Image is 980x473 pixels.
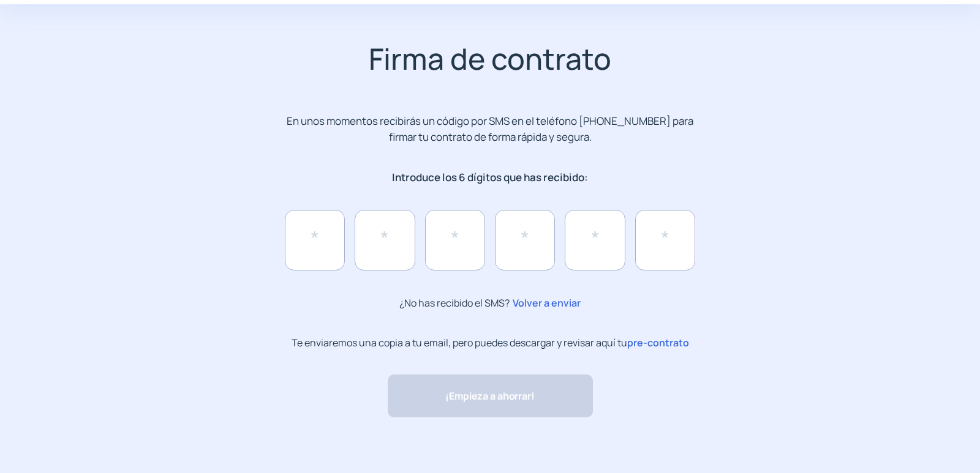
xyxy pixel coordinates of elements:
[510,295,581,311] span: Volver a enviar
[184,41,796,76] h2: Firma de contrato
[388,374,593,417] button: ¡Empieza a ahorrar!
[276,169,704,185] p: Introduce los 6 dígitos que has recibido:
[445,389,534,404] span: ¡Empieza a ahorrar!
[276,113,704,145] p: En unos momentos recibirás un código por SMS en el teléfono [PHONE_NUMBER] para firmar tu contrat...
[627,336,689,349] span: pre-contrato
[399,295,581,311] p: ¿No has recibido el SMS?
[292,336,689,350] p: Te enviaremos una copia a tu email, pero puedes descargar y revisar aquí tu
